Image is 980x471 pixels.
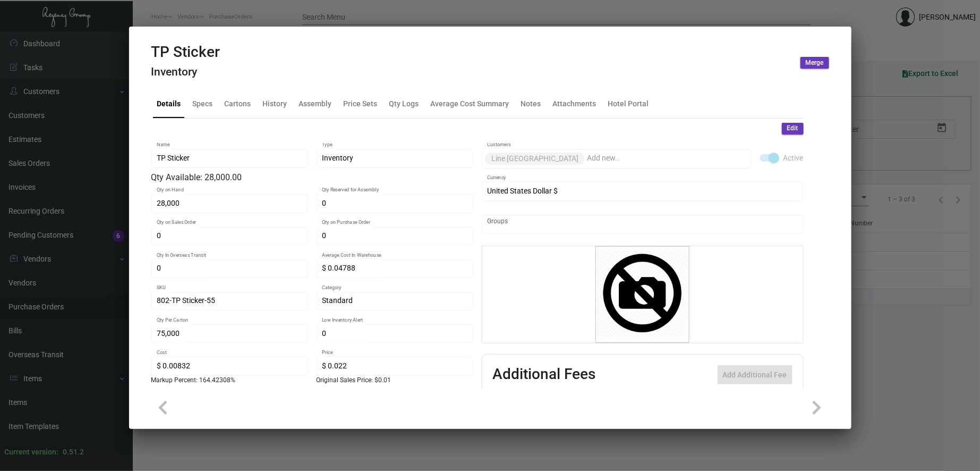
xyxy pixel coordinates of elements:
[225,98,251,109] div: Cartons
[783,152,804,164] span: Active
[151,65,220,79] h4: Inventory
[723,371,787,379] span: Add Additional Fee
[487,220,798,229] input: Add new..
[587,154,746,163] input: Add new..
[787,124,798,133] span: Edit
[493,365,596,384] h2: Additional Fees
[344,98,378,109] div: Price Sets
[800,57,829,69] button: Merge
[193,98,213,109] div: Specs
[806,58,824,68] span: Merge
[782,123,804,134] button: Edit
[389,98,419,109] div: Qty Logs
[608,98,649,109] div: Hotel Portal
[553,98,596,109] div: Attachments
[718,365,792,384] button: Add Additional Fee
[485,153,585,165] mat-chip: Line [GEOGRAPHIC_DATA]
[431,98,509,109] div: Average Cost Summary
[263,98,287,109] div: History
[151,43,220,61] h2: TP Sticker
[63,447,84,458] div: 0.51.2
[151,171,473,184] div: Qty Available: 28,000.00
[4,447,58,458] div: Current version:
[521,98,541,109] div: Notes
[157,98,181,109] div: Details
[299,98,332,109] div: Assembly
